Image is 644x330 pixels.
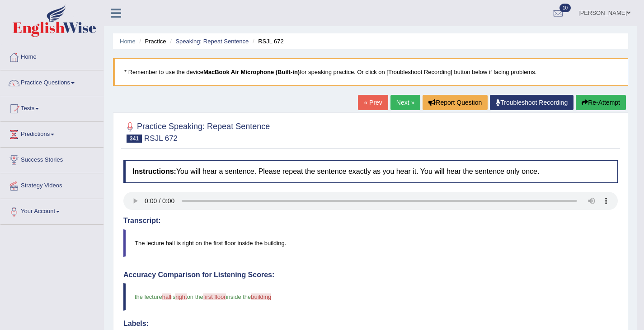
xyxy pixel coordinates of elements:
a: Speaking: Repeat Sentence [175,38,249,45]
h4: Labels: [123,320,618,328]
a: Tests [0,96,103,119]
li: RSJL 672 [250,37,284,46]
span: the lecture [135,293,162,300]
b: Instructions: [132,167,176,175]
span: 341 [127,135,142,143]
button: Report Question [423,95,488,110]
a: Strategy Videos [0,173,103,196]
a: Troubleshoot Recording [490,95,573,110]
blockquote: * Remember to use the device for speaking practice. Or click on [Troubleshoot Recording] button b... [113,58,628,86]
span: is [171,293,175,300]
blockquote: The lecture hall is right on the first floor inside the building. [123,229,618,257]
span: inside the [226,293,251,300]
span: first floor [203,293,226,300]
a: Home [120,38,136,45]
b: MacBook Air Microphone (Built-in) [203,69,300,75]
span: right [175,293,187,300]
a: « Prev [358,95,388,110]
span: hall [162,293,171,300]
a: Predictions [0,122,103,144]
a: Success Stories [0,148,103,170]
h4: Transcript: [123,217,618,225]
a: Practice Questions [0,70,103,93]
span: building [251,293,271,300]
h2: Practice Speaking: Repeat Sentence [123,120,270,143]
h4: You will hear a sentence. Please repeat the sentence exactly as you hear it. You will hear the se... [123,160,618,183]
a: Next » [390,95,420,110]
a: Your Account [0,199,103,222]
small: RSJL 672 [144,134,178,143]
span: on the [187,293,203,300]
button: Re-Attempt [576,95,626,110]
h4: Accuracy Comparison for Listening Scores: [123,271,618,279]
li: Practice [137,37,166,46]
a: Home [0,45,103,67]
span: 10 [559,4,571,12]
